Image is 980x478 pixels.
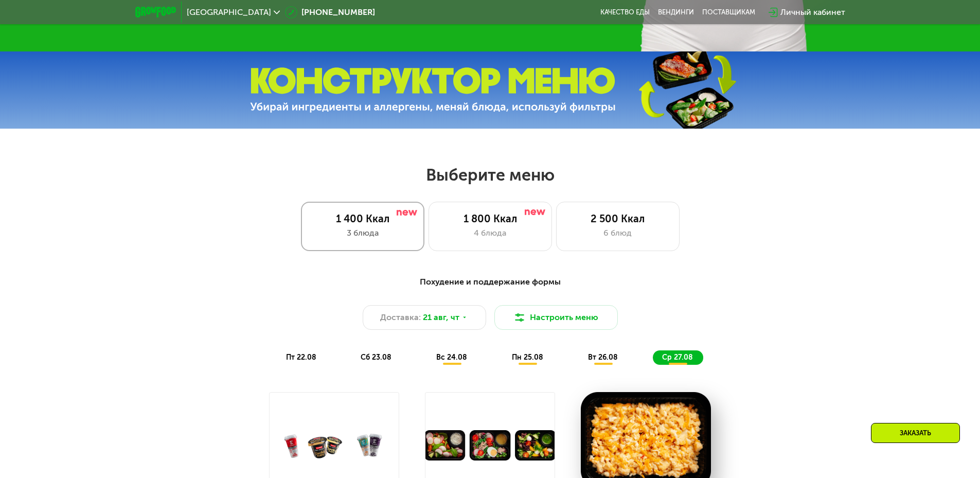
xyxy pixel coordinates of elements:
[285,6,375,19] a: [PHONE_NUMBER]
[187,8,271,16] span: [GEOGRAPHIC_DATA]
[662,353,693,362] span: ср 27.08
[33,165,947,185] h2: Выберите меню
[702,8,755,16] div: поставщикам
[780,6,845,19] div: Личный кабинет
[361,353,391,362] span: сб 23.08
[312,227,414,239] div: 3 блюда
[286,353,316,362] span: пт 22.08
[871,423,960,443] div: Заказать
[512,353,543,362] span: пн 25.08
[312,213,414,225] div: 1 400 Ккал
[439,227,541,239] div: 4 блюда
[600,8,650,16] a: Качество еды
[186,276,795,289] div: Похудение и поддержание формы
[588,353,618,362] span: вт 26.08
[439,213,541,225] div: 1 800 Ккал
[494,305,618,330] button: Настроить меню
[436,353,467,362] span: вс 24.08
[567,227,669,239] div: 6 блюд
[658,8,694,16] a: Вендинги
[567,213,669,225] div: 2 500 Ккал
[380,311,421,324] span: Доставка:
[423,311,459,324] span: 21 авг, чт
